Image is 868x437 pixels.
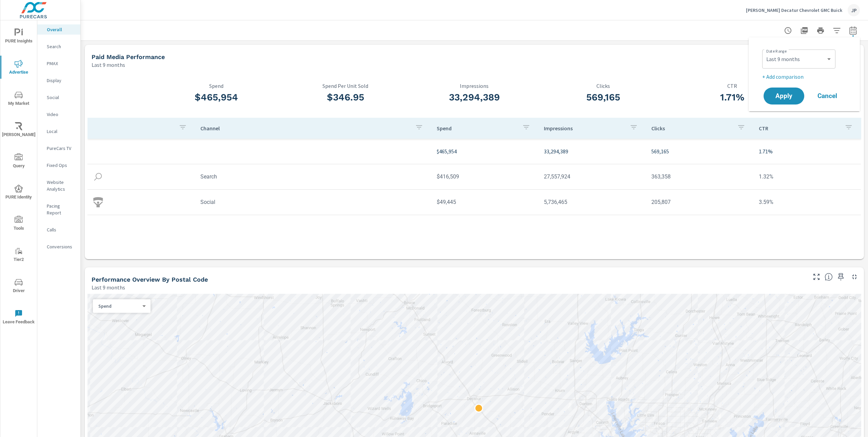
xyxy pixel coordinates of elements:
div: Conversions [37,242,80,252]
h5: Performance Overview By Postal Code [92,276,208,283]
h3: 1.71% [668,92,797,103]
p: Impressions [410,83,539,89]
p: CTR [759,125,839,132]
span: [PERSON_NAME] [2,122,35,139]
div: Pacing Report [37,201,80,218]
p: Overall [47,26,75,33]
div: nav menu [0,20,37,332]
h3: $346.95 [281,92,410,103]
p: Channel [200,125,410,132]
span: Query [2,153,35,170]
h3: 33,294,389 [410,92,539,103]
span: PURE Identity [2,185,35,201]
td: $416,509 [431,168,539,185]
span: PURE Insights [2,28,35,45]
td: 205,807 [646,193,753,211]
div: Social [37,92,80,102]
div: Overall [37,24,80,35]
div: Website Analytics [37,177,80,194]
p: Calls [47,226,75,233]
div: Calls [37,225,80,235]
div: Display [37,75,80,85]
div: PureCars TV [37,143,80,153]
td: 27,557,924 [538,168,646,185]
p: Spend [152,83,281,89]
p: Video [47,111,75,118]
p: + Add comparison [762,73,849,81]
img: icon-search.svg [93,172,103,182]
button: Select Date Range [846,24,860,37]
h3: $465,954 [152,92,281,103]
td: Search [195,168,431,185]
td: 1.32% [753,168,861,185]
p: Pacing Report [47,203,75,216]
p: Clicks [539,83,668,89]
p: Social [47,94,75,101]
p: 33,294,389 [544,147,640,155]
div: Search [37,41,80,52]
div: Local [37,126,80,136]
div: Spend [93,303,145,309]
td: Social [195,193,431,211]
p: Local [47,128,75,135]
div: JP [848,4,860,16]
p: Clicks [651,125,732,132]
p: Search [47,43,75,50]
p: 1.71% [759,147,855,155]
span: Understand performance data by postal code. Individual postal codes can be selected and expanded ... [825,273,833,281]
span: Apply [770,93,797,99]
p: $465,954 [437,147,533,155]
h5: Paid Media Performance [92,53,165,60]
span: Driver [2,278,35,295]
p: Spend Per Unit Sold [281,83,410,89]
div: Fixed Ops [37,160,80,170]
div: PMAX [37,58,80,69]
button: Cancel [807,88,848,104]
p: [PERSON_NAME] Decatur Chevrolet GMC Buick [746,7,842,13]
td: 3.59% [753,193,861,211]
p: Fixed Ops [47,162,75,169]
img: icon-social.svg [93,197,103,207]
p: PureCars TV [47,145,75,152]
p: CTR [668,83,797,89]
p: Last 9 months [92,283,125,291]
button: Apply [764,88,804,104]
p: Spend [437,125,517,132]
div: Video [37,109,80,119]
p: Spend [98,303,140,309]
button: Minimize Widget [849,271,860,282]
button: Apply Filters [830,24,844,37]
span: Save this to your personalized report [835,271,846,282]
td: $49,445 [431,193,539,211]
p: Impressions [544,125,624,132]
button: Print Report [814,24,827,37]
td: 363,358 [646,168,753,185]
p: Conversions [47,243,75,250]
h3: 569,165 [539,92,668,103]
button: "Export Report to PDF" [797,24,811,37]
p: Display [47,77,75,84]
p: Website Analytics [47,179,75,192]
span: Tier2 [2,247,35,264]
p: Last 9 months [92,61,125,69]
span: My Market [2,91,35,108]
button: Make Fullscreen [811,271,822,282]
p: 569,165 [651,147,748,155]
span: Leave Feedback [2,309,35,326]
span: Advertise [2,60,35,76]
p: PMAX [47,60,75,67]
span: Tools [2,216,35,232]
span: Cancel [814,93,841,99]
td: 5,736,465 [538,193,646,211]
